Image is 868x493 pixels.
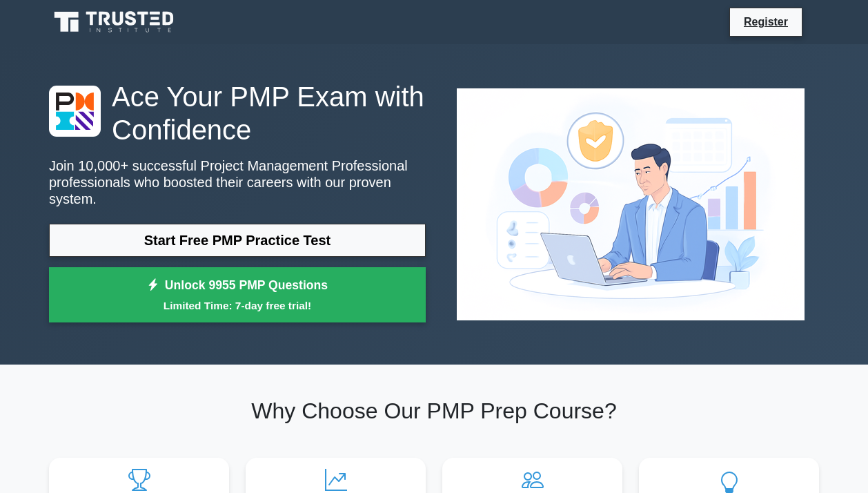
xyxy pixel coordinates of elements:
a: Start Free PMP Practice Test [49,224,426,257]
h1: Ace Your PMP Exam with Confidence [49,80,426,146]
a: Register [736,13,796,30]
p: Join 10,000+ successful Project Management Professional professionals who boosted their careers w... [49,157,426,207]
small: Limited Time: 7-day free trial! [66,298,408,313]
h2: Why Choose Our PMP Prep Course? [49,398,819,424]
a: Unlock 9955 PMP QuestionsLimited Time: 7-day free trial! [49,267,426,322]
img: Project Management Professional Preview [446,77,816,331]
